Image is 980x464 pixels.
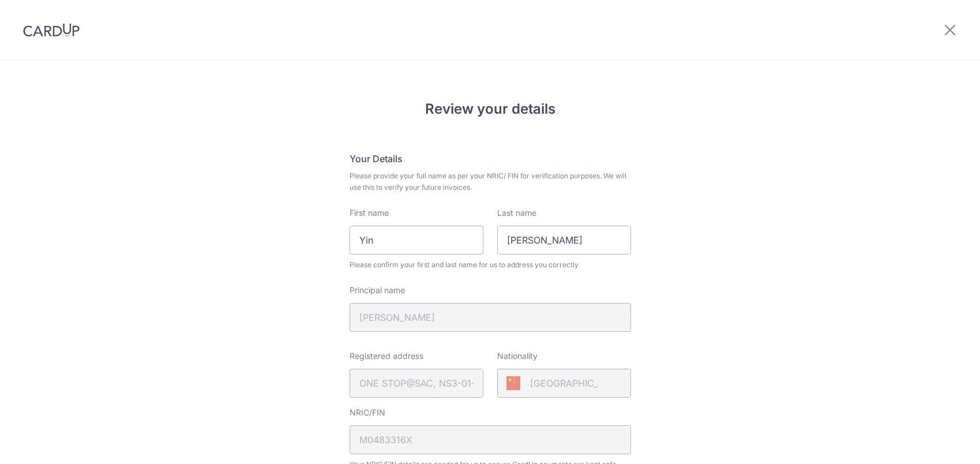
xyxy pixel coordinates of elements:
[350,152,631,166] h5: Your Details
[497,226,631,255] input: Last name
[350,226,483,255] input: First Name
[23,23,80,37] img: CardUp
[350,259,631,271] span: Please confirm your first and last name for us to address you correctly
[350,170,631,193] span: Please provide your full name as per your NRIC/ FIN for verification purposes. We will use this t...
[350,99,631,119] h4: Review your details
[350,207,389,219] label: First name
[350,350,423,362] label: Registered address
[350,407,385,418] label: NRIC/FIN
[497,207,536,219] label: Last name
[350,285,405,296] label: Principal name
[497,350,538,362] label: Nationality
